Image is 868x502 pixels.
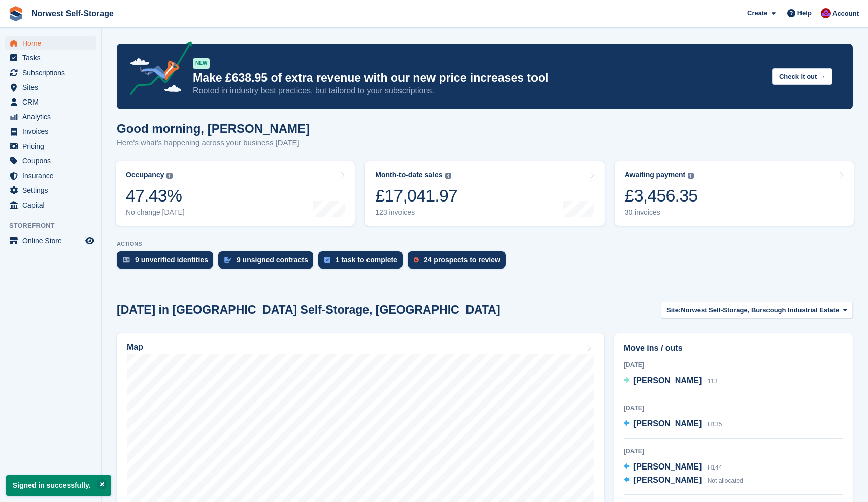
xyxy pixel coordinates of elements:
[708,378,718,385] span: 113
[5,95,96,109] a: menu
[708,477,743,484] span: Not allocated
[414,257,419,263] img: prospect-51fa495bee0391a8d652442698ab0144808aea92771e9ea1ae160a38d050c398.svg
[127,343,143,352] h2: Map
[5,65,96,80] a: menu
[375,185,457,206] div: £17,041.97
[22,80,83,94] span: Sites
[5,110,96,124] a: menu
[661,302,853,318] button: Site: Norwest Self-Storage, Burscough Industrial Estate
[193,85,764,96] p: Rooted in industry best practices, but tailored to your subscriptions.
[126,171,164,179] div: Occupancy
[22,198,83,212] span: Capital
[681,305,839,315] span: Norwest Self-Storage, Burscough Industrial Estate
[5,80,96,94] a: menu
[624,404,843,413] div: [DATE]
[22,95,83,109] span: CRM
[117,137,310,149] p: Here's what's happening across your business [DATE]
[797,8,812,18] span: Help
[5,51,96,65] a: menu
[624,447,843,456] div: [DATE]
[117,251,218,274] a: 9 unverified identities
[832,9,859,19] span: Account
[22,233,83,248] span: Online Store
[22,51,83,65] span: Tasks
[117,303,500,317] h2: [DATE] in [GEOGRAPHIC_DATA] Self-Storage, [GEOGRAPHIC_DATA]
[27,5,118,22] a: Norwest Self-Storage
[22,65,83,80] span: Subscriptions
[22,124,83,139] span: Invoices
[5,124,96,139] a: menu
[218,251,318,274] a: 9 unsigned contracts
[5,169,96,183] a: menu
[747,8,767,18] span: Create
[22,183,83,197] span: Settings
[375,171,442,179] div: Month-to-date sales
[193,58,210,69] div: NEW
[318,251,408,274] a: 1 task to complete
[624,474,743,487] a: [PERSON_NAME] Not allocated
[224,257,231,263] img: contract_signature_icon-13c848040528278c33f63329250d36e43548de30e8caae1d1a13099fd9432cc5.svg
[123,257,130,263] img: verify_identity-adf6edd0f0f0b5bbfe63781bf79b02c33cf7c696d77639b501bdc392416b5a36.svg
[5,154,96,168] a: menu
[633,419,702,428] span: [PERSON_NAME]
[5,183,96,197] a: menu
[117,241,853,247] p: ACTIONS
[135,256,208,264] div: 9 unverified identities
[5,139,96,153] a: menu
[22,169,83,183] span: Insurance
[22,110,83,124] span: Analytics
[624,375,718,388] a: [PERSON_NAME] 113
[708,421,722,428] span: H135
[84,235,96,247] a: Preview store
[336,256,397,264] div: 1 task to complete
[121,41,192,99] img: price-adjustments-announcement-icon-8257ccfd72463d97f412b2fc003d46551f7dbcb40ab6d574587a9cd5c0d94...
[166,173,173,179] img: icon-info-grey-7440780725fd019a000dd9b08b2336e03edf1995a4989e88bcd33f0948082b44.svg
[6,475,111,496] p: Signed in successfully.
[117,122,310,136] h1: Good morning, [PERSON_NAME]
[625,185,698,206] div: £3,456.35
[615,161,854,226] a: Awaiting payment £3,456.35 30 invoices
[5,36,96,50] a: menu
[624,461,722,474] a: [PERSON_NAME] H144
[5,233,96,248] a: menu
[116,161,355,226] a: Occupancy 47.43% No change [DATE]
[8,6,23,21] img: stora-icon-8386f47178a22dfd0bd8f6a31ec36ba5ce8667c1dd55bd0f319d3a0aa187defe.svg
[324,257,330,263] img: task-75834270c22a3079a89374b754ae025e5fb1db73e45f91037f5363f120a921f8.svg
[633,376,702,385] span: [PERSON_NAME]
[365,161,604,226] a: Month-to-date sales £17,041.97 123 invoices
[624,360,843,370] div: [DATE]
[772,68,832,85] button: Check it out →
[22,139,83,153] span: Pricing
[22,36,83,50] span: Home
[624,342,843,354] h2: Move ins / outs
[633,476,702,484] span: [PERSON_NAME]
[9,221,101,231] span: Storefront
[625,171,686,179] div: Awaiting payment
[193,71,764,85] p: Make £638.95 of extra revenue with our new price increases tool
[22,154,83,168] span: Coupons
[708,464,722,471] span: H144
[375,208,457,217] div: 123 invoices
[445,173,451,179] img: icon-info-grey-7440780725fd019a000dd9b08b2336e03edf1995a4989e88bcd33f0948082b44.svg
[666,305,681,315] span: Site:
[821,8,831,18] img: Daniel Grensinger
[5,198,96,212] a: menu
[126,208,185,217] div: No change [DATE]
[633,462,702,471] span: [PERSON_NAME]
[625,208,698,217] div: 30 invoices
[624,418,722,431] a: [PERSON_NAME] H135
[237,256,308,264] div: 9 unsigned contracts
[408,251,511,274] a: 24 prospects to review
[424,256,500,264] div: 24 prospects to review
[126,185,185,206] div: 47.43%
[688,173,694,179] img: icon-info-grey-7440780725fd019a000dd9b08b2336e03edf1995a4989e88bcd33f0948082b44.svg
